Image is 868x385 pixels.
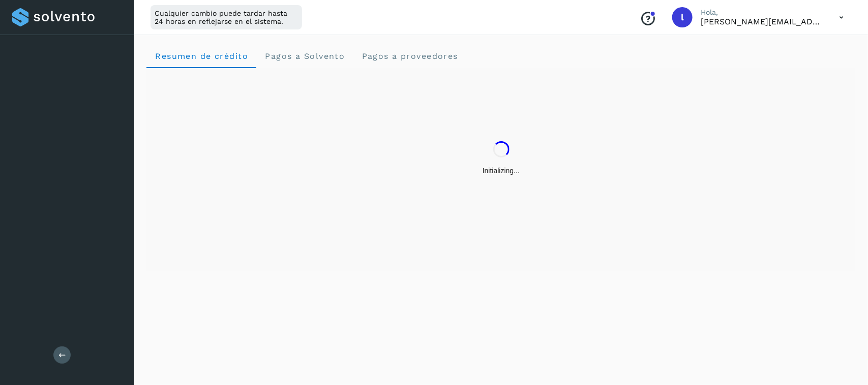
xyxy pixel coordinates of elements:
div: Cualquier cambio puede tardar hasta 24 horas en reflejarse en el sistema. [151,5,302,29]
span: Resumen de crédito [155,51,248,61]
p: Hola, [701,8,823,17]
span: Pagos a Solvento [264,51,345,61]
span: Pagos a proveedores [361,51,458,61]
p: laura.cabrera@seacargo.com [701,17,823,26]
